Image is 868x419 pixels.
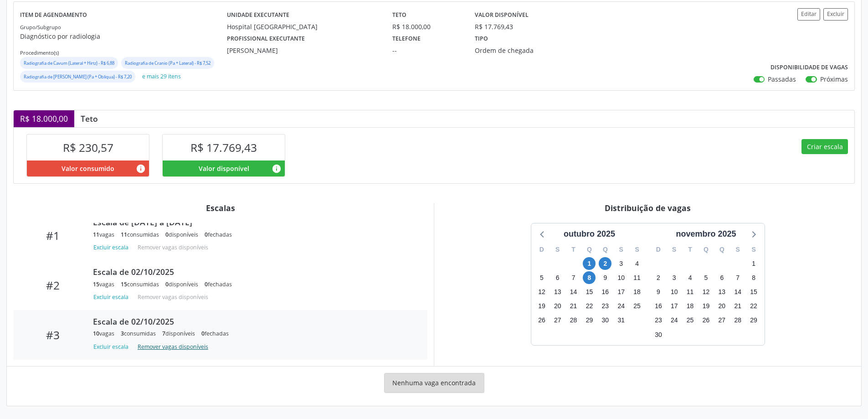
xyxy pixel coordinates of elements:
span: quarta-feira, 15 de outubro de 2025 [583,286,596,299]
p: Diagnóstico por radiologia [20,31,227,41]
span: 11 [93,231,99,238]
div: #3 [20,328,87,341]
span: R$ 230,57 [63,140,113,155]
span: 11 [121,231,127,238]
div: D [651,243,667,257]
span: quinta-feira, 30 de outubro de 2025 [599,314,611,327]
span: 3 [121,330,124,337]
small: Radiografia de Cavum (Lateral + Hirtz) - R$ 6,88 [24,60,114,66]
span: terça-feira, 21 de outubro de 2025 [567,300,580,313]
span: terça-feira, 4 de novembro de 2025 [684,271,697,284]
span: 0 [165,231,169,238]
span: sexta-feira, 10 de outubro de 2025 [615,271,627,284]
small: Procedimento(s) [20,49,59,56]
span: domingo, 5 de outubro de 2025 [535,271,548,284]
span: segunda-feira, 3 de novembro de 2025 [668,271,681,284]
label: Valor disponível [475,8,529,22]
span: quarta-feira, 26 de novembro de 2025 [699,314,712,327]
span: terça-feira, 11 de novembro de 2025 [684,286,697,299]
span: sexta-feira, 7 de novembro de 2025 [731,271,744,284]
div: -- [392,46,462,55]
span: quarta-feira, 19 de novembro de 2025 [699,300,712,313]
div: R$ 18.000,00 [14,110,74,127]
span: quinta-feira, 6 de novembro de 2025 [715,271,728,284]
span: terça-feira, 28 de outubro de 2025 [567,314,580,327]
span: terça-feira, 14 de outubro de 2025 [567,286,580,299]
label: Próximas [820,74,848,84]
span: quarta-feira, 22 de outubro de 2025 [583,300,596,313]
span: sexta-feira, 28 de novembro de 2025 [731,314,744,327]
span: domingo, 12 de outubro de 2025 [535,286,548,299]
span: segunda-feira, 20 de outubro de 2025 [551,300,564,313]
span: sexta-feira, 24 de outubro de 2025 [615,300,627,313]
div: disponíveis [165,280,198,288]
div: R$ 18.000,00 [392,22,462,31]
span: 0 [201,330,205,337]
span: quarta-feira, 29 de outubro de 2025 [583,314,596,327]
span: segunda-feira, 10 de novembro de 2025 [668,286,681,299]
span: domingo, 30 de novembro de 2025 [652,328,665,341]
label: Unidade executante [227,8,289,22]
div: Q [597,243,613,257]
span: sábado, 29 de novembro de 2025 [747,314,760,327]
span: domingo, 16 de novembro de 2025 [652,300,665,313]
span: sexta-feira, 14 de novembro de 2025 [731,286,744,299]
div: fechadas [205,280,232,288]
label: Passadas [768,74,796,84]
span: quinta-feira, 9 de outubro de 2025 [599,271,611,284]
div: Q [698,243,714,257]
span: 0 [205,280,208,288]
div: Escalas [13,203,427,213]
span: terça-feira, 7 de outubro de 2025 [567,271,580,284]
span: domingo, 19 de outubro de 2025 [535,300,548,313]
span: quarta-feira, 12 de novembro de 2025 [699,286,712,299]
div: S [629,243,645,257]
span: sexta-feira, 17 de outubro de 2025 [615,286,627,299]
span: sexta-feira, 21 de novembro de 2025 [731,300,744,313]
span: quarta-feira, 5 de novembro de 2025 [699,271,712,284]
span: sábado, 18 de outubro de 2025 [631,286,643,299]
button: Excluir escala [93,291,132,304]
small: Radiografia de [PERSON_NAME] (Pa + Obliqua) - R$ 7,20 [24,74,132,80]
button: Excluir [823,8,848,21]
div: S [746,243,762,257]
span: quinta-feira, 20 de novembro de 2025 [715,300,728,313]
span: sábado, 15 de novembro de 2025 [747,286,760,299]
div: outubro 2025 [560,228,619,240]
div: D [534,243,550,257]
button: Editar [797,8,820,21]
div: Q [581,243,597,257]
span: 15 [121,280,127,288]
span: terça-feira, 18 de novembro de 2025 [684,300,697,313]
div: R$ 17.769,43 [475,22,513,31]
span: Valor consumido [62,164,114,173]
div: fechadas [201,330,229,337]
div: disponíveis [162,330,195,337]
span: sexta-feira, 3 de outubro de 2025 [615,257,627,270]
div: novembro 2025 [672,228,740,240]
label: Tipo [475,31,488,46]
span: quarta-feira, 1 de outubro de 2025 [583,257,596,270]
div: T [565,243,581,257]
label: Profissional executante [227,31,305,46]
span: segunda-feira, 6 de outubro de 2025 [551,271,564,284]
div: S [613,243,629,257]
span: sábado, 4 de outubro de 2025 [631,257,643,270]
span: segunda-feira, 27 de outubro de 2025 [551,314,564,327]
div: consumidas [121,280,159,288]
div: Hospital [GEOGRAPHIC_DATA] [227,22,380,31]
span: sábado, 25 de outubro de 2025 [631,300,643,313]
div: S [550,243,565,257]
label: Teto [392,8,406,22]
span: quinta-feira, 16 de outubro de 2025 [599,286,611,299]
span: quarta-feira, 8 de outubro de 2025 [583,271,596,284]
button: Criar escala [801,139,848,155]
span: sábado, 11 de outubro de 2025 [631,271,643,284]
span: domingo, 9 de novembro de 2025 [652,286,665,299]
div: [PERSON_NAME] [227,46,380,55]
div: Escala de 02/10/2025 [93,267,415,277]
span: quinta-feira, 27 de novembro de 2025 [715,314,728,327]
span: Valor disponível [199,164,249,173]
label: Item de agendamento [20,8,87,22]
span: sexta-feira, 31 de outubro de 2025 [615,314,627,327]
